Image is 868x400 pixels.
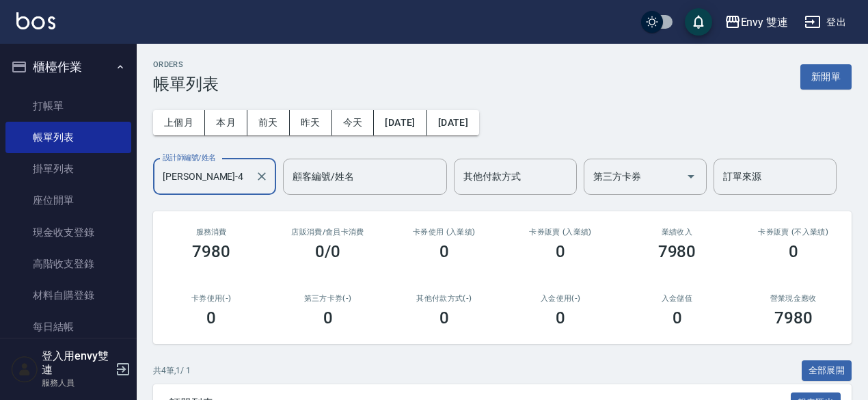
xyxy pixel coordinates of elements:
h2: 店販消費 /會員卡消費 [286,228,369,237]
button: Clear [252,167,271,186]
h2: 入金使用(-) [519,294,602,303]
button: 櫃檯作業 [5,49,131,85]
h3: 0 [556,308,565,328]
a: 現金收支登錄 [5,217,131,248]
button: 本月 [205,110,247,135]
h3: 0 [206,308,216,328]
a: 每日結帳 [5,311,131,343]
h2: 卡券販賣 (入業績) [519,228,602,237]
h2: 第三方卡券(-) [286,294,369,303]
h3: 服務消費 [169,228,253,237]
a: 打帳單 [5,90,131,122]
button: 前天 [247,110,290,135]
button: 新開單 [800,64,852,90]
button: 全部展開 [802,360,852,382]
a: 座位開單 [5,185,131,216]
h2: 入金儲值 [635,294,718,303]
p: 服務人員 [42,377,111,389]
button: Envy 雙連 [719,8,794,36]
button: 登出 [799,10,852,35]
h3: 0/0 [315,242,340,261]
a: 材料自購登錄 [5,280,131,311]
h3: 7980 [658,242,696,261]
div: Envy 雙連 [741,14,789,31]
button: 昨天 [290,110,332,135]
h2: 卡券販賣 (不入業績) [752,228,835,237]
p: 共 4 筆, 1 / 1 [153,364,191,377]
a: 新開單 [800,70,852,83]
a: 高階收支登錄 [5,248,131,280]
img: Logo [16,12,55,29]
h3: 0 [556,242,565,261]
img: Person [11,356,38,383]
button: [DATE] [374,110,426,135]
button: 今天 [332,110,375,135]
label: 設計師編號/姓名 [163,152,216,163]
button: save [685,8,712,36]
h3: 0 [439,242,449,261]
h2: 其他付款方式(-) [403,294,486,303]
button: 上個月 [153,110,205,135]
h3: 0 [673,308,682,328]
h3: 0 [789,242,798,261]
h5: 登入用envy雙連 [42,349,111,377]
h2: ORDERS [153,60,219,69]
h2: 業績收入 [635,228,718,237]
h3: 7980 [192,242,230,261]
button: Open [680,165,702,187]
h2: 營業現金應收 [752,294,835,303]
h3: 7980 [774,308,813,328]
h3: 0 [323,308,333,328]
h3: 帳單列表 [153,75,219,94]
button: [DATE] [427,110,479,135]
a: 掛單列表 [5,153,131,185]
h2: 卡券使用(-) [169,294,253,303]
h2: 卡券使用 (入業績) [403,228,486,237]
h3: 0 [439,308,449,328]
a: 帳單列表 [5,122,131,153]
